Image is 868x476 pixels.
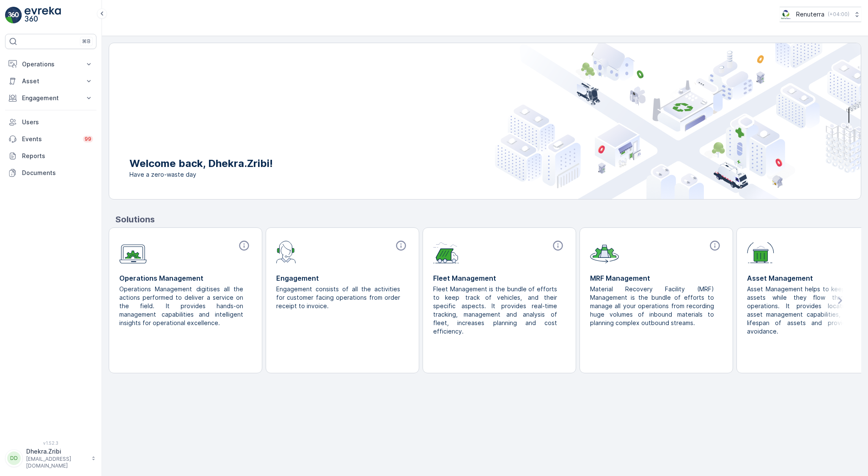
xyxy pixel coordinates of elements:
p: Material Recovery Facility (MRF) Management is the bundle of efforts to manage all your operation... [590,285,716,327]
img: module-icon [590,240,619,263]
img: Screenshot_2024-07-26_at_13.33.01.png [780,10,793,19]
p: Users [22,118,93,126]
p: MRF Management [590,273,722,283]
img: logo_light-DOdMpM7g.png [25,7,61,24]
a: Reports [5,148,96,164]
p: Operations Management [119,273,252,283]
p: Engagement [22,94,80,102]
p: [EMAIL_ADDRESS][DOMAIN_NAME] [26,456,87,469]
a: Events99 [5,131,96,148]
p: Documents [22,169,93,177]
a: Documents [5,164,96,181]
p: Renuterra [796,10,824,19]
p: Events [22,135,78,143]
span: v 1.52.3 [5,440,96,446]
p: Dhekra.Zribi [26,447,87,456]
img: module-icon [119,240,147,264]
p: ( +04:00 ) [828,11,849,18]
p: Operations Management digitises all the actions performed to deliver a service on the field. It p... [119,285,245,327]
p: Fleet Management [433,273,566,283]
img: logo [5,7,22,24]
p: Welcome back, Dhekra.Zribi! [129,157,273,170]
button: Asset [5,73,96,90]
button: Operations [5,56,96,73]
div: DD [7,451,21,465]
p: Solutions [115,213,861,226]
span: Have a zero-waste day [129,170,273,179]
p: ⌘B [82,38,91,45]
img: module-icon [276,240,296,263]
p: 99 [85,136,91,142]
a: Users [5,114,96,131]
img: module-icon [433,240,459,263]
button: Renuterra(+04:00) [780,7,861,22]
button: DDDhekra.Zribi[EMAIL_ADDRESS][DOMAIN_NAME] [5,447,96,469]
p: Reports [22,152,93,160]
img: module-icon [747,240,774,263]
p: Asset [22,77,80,85]
p: Engagement [276,273,409,283]
img: city illustration [495,43,861,199]
p: Engagement consists of all the activities for customer facing operations from order receipt to in... [276,285,402,310]
p: Operations [22,60,80,68]
button: Engagement [5,90,96,107]
p: Fleet Management is the bundle of efforts to keep track of vehicles, and their specific aspects. ... [433,285,559,336]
